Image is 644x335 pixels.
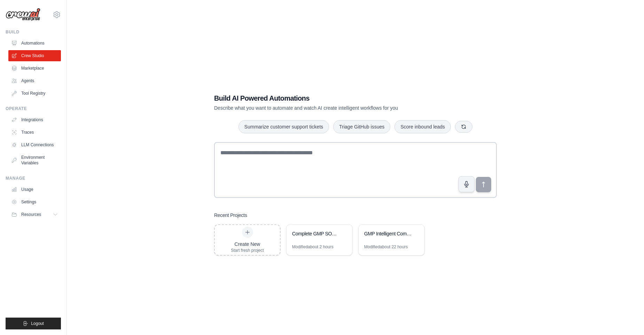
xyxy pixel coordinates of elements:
[8,184,61,195] a: Usage
[8,63,61,74] a: Marketplace
[8,127,61,138] a: Traces
[455,121,472,133] button: Get new suggestions
[31,321,44,326] span: Logout
[8,88,61,99] a: Tool Registry
[8,139,61,150] a: LLM Connections
[292,230,340,237] div: Complete GMP SOP System with PDF Output
[6,106,61,111] div: Operate
[6,8,40,21] img: Logo
[8,209,61,220] button: Resources
[394,120,451,133] button: Score inbound leads
[8,75,61,86] a: Agents
[364,230,412,237] div: GMP Intelligent Compliance System
[8,196,61,208] a: Settings
[8,114,61,125] a: Integrations
[458,176,474,192] button: Click to speak your automation idea
[214,93,448,103] h1: Build AI Powered Automations
[214,212,247,219] h3: Recent Projects
[8,38,61,49] a: Automations
[231,248,264,253] div: Start fresh project
[214,104,448,111] p: Describe what you want to automate and watch AI create intelligent workflows for you
[238,120,329,133] button: Summarize customer support tickets
[292,244,333,250] div: Modified about 2 hours
[21,212,41,217] span: Resources
[6,29,61,35] div: Build
[8,152,61,169] a: Environment Variables
[6,318,61,329] button: Logout
[364,244,408,250] div: Modified about 22 hours
[8,50,61,61] a: Crew Studio
[333,120,390,133] button: Triage GitHub issues
[6,176,61,181] div: Manage
[231,241,264,248] div: Create New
